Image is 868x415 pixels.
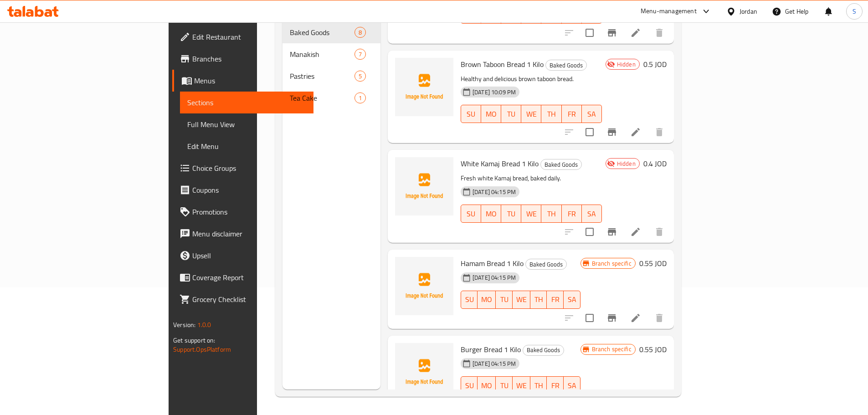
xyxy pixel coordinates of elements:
[173,319,195,331] span: Version:
[172,157,313,179] a: Choice Groups
[639,343,667,356] h6: 0.55 JOD
[461,173,602,184] p: Fresh white Kamaj bread, baked daily.
[172,288,313,310] a: Grocery Checklist
[601,22,623,44] button: Branch-specific-item
[501,205,521,223] button: TU
[173,334,215,346] span: Get support on:
[499,293,509,306] span: TU
[521,105,541,123] button: WE
[192,53,306,64] span: Branches
[740,6,757,16] div: Jordan
[505,207,518,220] span: TU
[187,141,306,152] span: Edit Menu
[630,313,641,323] a: Edit menu item
[525,207,538,220] span: WE
[525,108,538,121] span: WE
[541,159,581,170] span: Baked Goods
[481,205,501,223] button: MO
[648,22,670,44] button: delete
[643,157,667,170] h6: 0.4 JOD
[546,60,586,71] span: Baked Goods
[481,379,492,392] span: MO
[290,27,354,38] span: Baked Goods
[545,60,587,71] div: Baked Goods
[180,135,313,157] a: Edit Menu
[192,31,306,42] span: Edit Restaurant
[567,379,577,392] span: SA
[180,92,313,113] a: Sections
[172,26,313,48] a: Edit Restaurant
[469,88,519,97] span: [DATE] 10:09 PM
[180,113,313,135] a: Full Menu View
[354,71,366,82] div: items
[496,376,513,395] button: TU
[282,18,380,113] nav: Menu sections
[395,257,453,315] img: Hamam Bread 1 Kilo
[197,319,211,331] span: 1.0.0
[461,105,481,123] button: SU
[534,293,544,306] span: TH
[580,308,599,328] span: Select to update
[173,343,231,355] a: Support.OpsPlatform
[395,157,453,215] img: White Kamaj Bread 1 Kilo
[564,291,580,309] button: SA
[582,205,602,223] button: SA
[601,121,623,143] button: Branch-specific-item
[550,379,560,392] span: FR
[395,343,453,401] img: Burger Bread 1 Kilo
[192,250,306,261] span: Upsell
[588,259,635,268] span: Branch specific
[516,293,527,306] span: WE
[461,73,602,85] p: Healthy and delicious brown taboon bread.
[496,291,513,309] button: TU
[172,245,313,266] a: Upsell
[172,179,313,201] a: Coupons
[601,221,623,243] button: Branch-specific-item
[192,184,306,195] span: Coupons
[282,87,380,109] div: Tea Cake1
[282,21,380,43] div: Baked Goods8
[565,108,578,121] span: FR
[580,23,599,42] span: Select to update
[613,60,639,69] span: Hidden
[469,273,519,282] span: [DATE] 04:15 PM
[461,205,481,223] button: SU
[630,27,641,38] a: Edit menu item
[192,272,306,283] span: Coverage Report
[541,205,561,223] button: TH
[545,108,558,121] span: TH
[355,50,365,59] span: 7
[354,27,366,38] div: items
[564,376,580,395] button: SA
[461,57,544,71] span: Brown Taboon Bread 1 Kilo
[172,70,313,92] a: Menus
[192,294,306,305] span: Grocery Checklist
[187,119,306,130] span: Full Menu View
[461,157,539,170] span: White Kamaj Bread 1 Kilo
[478,376,496,395] button: MO
[172,201,313,223] a: Promotions
[586,108,598,121] span: SA
[648,221,670,243] button: delete
[525,259,567,270] div: Baked Goods
[588,345,635,354] span: Branch specific
[192,206,306,217] span: Promotions
[499,379,509,392] span: TU
[355,72,365,81] span: 5
[565,207,578,220] span: FR
[643,58,667,71] h6: 0.5 JOD
[461,376,478,395] button: SU
[194,75,306,86] span: Menus
[355,28,365,37] span: 8
[461,256,524,270] span: Hamam Bread 1 Kilo
[290,71,354,82] span: Pastries
[613,159,639,168] span: Hidden
[513,291,530,309] button: WE
[465,108,478,121] span: SU
[648,307,670,329] button: delete
[465,379,474,392] span: SU
[192,228,306,239] span: Menu disclaimer
[354,49,366,60] div: items
[172,48,313,70] a: Branches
